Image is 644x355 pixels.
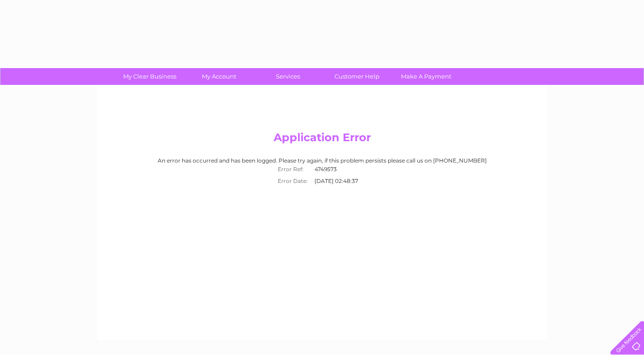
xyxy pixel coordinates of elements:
a: Make A Payment [389,68,464,85]
a: My Account [181,68,256,85]
td: [DATE] 02:48:37 [312,175,371,187]
a: Services [250,68,325,85]
th: Error Ref: [273,163,312,175]
h2: Application Error [106,131,539,148]
th: Error Date: [273,175,312,187]
a: Customer Help [320,68,394,85]
a: My Clear Business [112,68,187,85]
div: An error has occurred and has been logged. Please try again, if this problem persists please call... [106,158,539,187]
td: 4749573 [312,163,371,175]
